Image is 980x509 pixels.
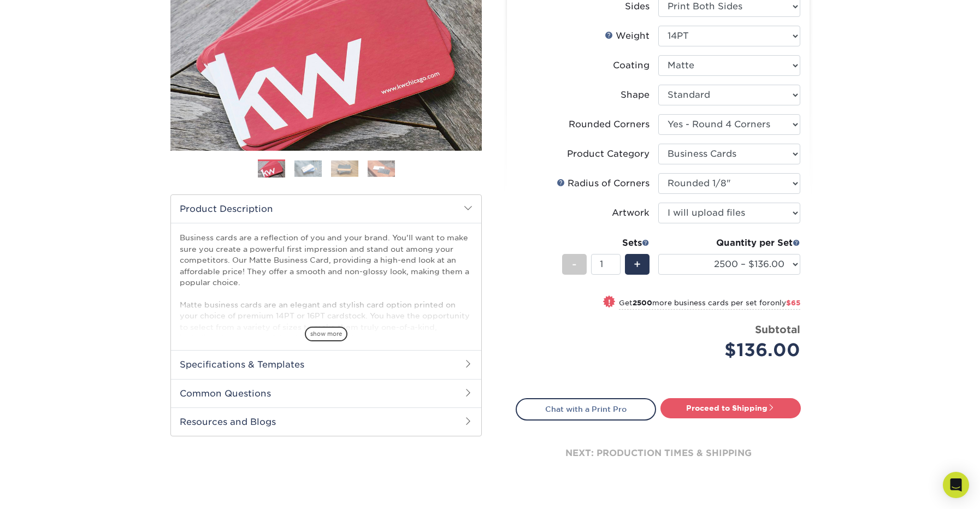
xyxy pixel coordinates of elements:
div: Product Category [567,147,650,161]
span: ! [608,297,611,308]
h2: Specifications & Templates [171,350,481,378]
div: next: production times & shipping [516,421,801,486]
span: only [770,299,800,307]
a: Chat with a Print Pro [516,398,656,420]
span: + [634,256,641,273]
div: Quantity per Set [658,236,800,250]
h2: Resources and Blogs [171,407,481,436]
span: - [572,256,577,273]
div: Open Intercom Messenger [943,472,969,498]
img: Business Cards 03 [331,160,358,177]
img: Business Cards 04 [368,160,395,177]
strong: 2500 [633,299,652,307]
strong: Subtotal [755,323,800,335]
div: $136.00 [666,337,800,363]
span: $65 [786,299,800,307]
h2: Product Description [171,195,481,223]
div: Shape [621,88,650,102]
div: Sets [562,236,650,250]
div: Rounded Corners [569,118,650,131]
div: Artwork [612,206,650,220]
div: Weight [605,29,650,43]
div: Radius of Corners [557,177,650,190]
div: Coating [613,59,650,72]
small: Get more business cards per set for [619,299,800,310]
p: Business cards are a reflection of you and your brand. You'll want to make sure you create a powe... [180,232,473,388]
span: show more [305,327,347,341]
img: Business Cards 01 [258,156,285,183]
h2: Common Questions [171,379,481,407]
img: Business Cards 02 [294,160,322,177]
a: Proceed to Shipping [660,398,801,418]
